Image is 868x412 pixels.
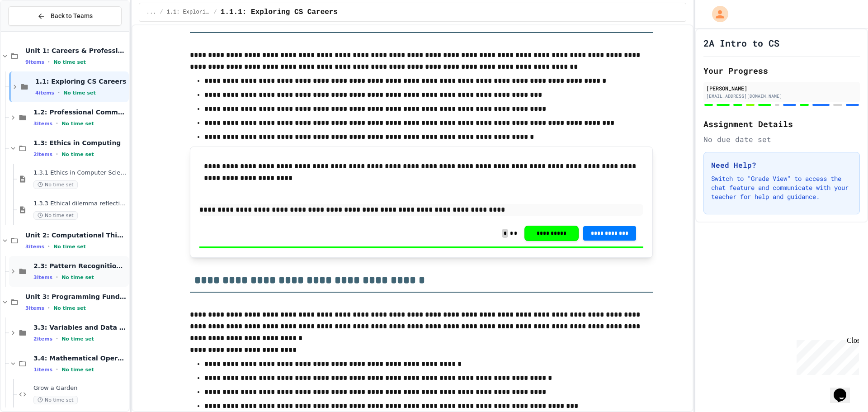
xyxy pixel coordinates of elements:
span: Grow a Garden [33,384,127,392]
span: No time set [33,211,78,220]
span: 3 items [33,121,52,127]
span: • [56,274,58,281]
span: • [56,366,58,373]
h2: Assignment Details [703,118,860,130]
span: 2.3: Pattern Recognition & Decomposition [33,262,127,270]
span: 1.3: Ethics in Computing [33,139,127,147]
div: [PERSON_NAME] [706,84,857,92]
span: • [56,335,58,342]
p: Switch to "Grade View" to access the chat feature and communicate with your teacher for help and ... [711,174,852,201]
span: No time set [61,275,94,280]
span: • [48,58,50,66]
span: • [56,151,58,158]
span: Unit 3: Programming Fundamentals [25,293,127,301]
span: 1.3.3 Ethical dilemma reflections [33,200,127,208]
span: 9 items [25,59,44,65]
span: No time set [61,367,94,373]
span: / [160,9,163,16]
span: 1 items [33,367,52,373]
span: • [48,243,50,250]
span: / [214,9,217,16]
div: [EMAIL_ADDRESS][DOMAIN_NAME] [706,93,857,99]
span: • [56,120,58,127]
span: No time set [53,244,86,250]
span: 3.3: Variables and Data Types [33,323,127,331]
iframe: chat widget [830,376,859,403]
span: 3 items [25,305,44,311]
span: 3.4: Mathematical Operators [33,354,127,362]
span: • [48,304,50,312]
span: No time set [53,305,86,311]
span: 1.1.1: Exploring CS Careers [221,7,338,18]
span: • [58,89,60,96]
span: No time set [61,336,94,342]
span: 2 items [33,336,52,342]
span: No time set [61,152,94,157]
iframe: chat widget [793,336,859,375]
h2: Your Progress [703,64,860,77]
span: No time set [63,90,96,96]
button: Back to Teams [8,6,122,26]
span: No time set [33,396,78,404]
span: 3 items [25,244,44,250]
span: No time set [33,180,78,189]
span: 3 items [33,275,52,280]
span: No time set [61,121,94,127]
span: No time set [53,59,86,65]
h1: 2A Intro to CS [703,37,779,49]
span: ... [146,9,156,16]
span: 1.1: Exploring CS Careers [167,9,210,16]
div: No due date set [703,134,860,145]
span: 1.2: Professional Communication [33,108,127,116]
h3: Need Help? [711,160,852,170]
span: 1.3.1 Ethics in Computer Science [33,169,127,177]
span: Unit 2: Computational Thinking & Problem-Solving [25,231,127,239]
span: 4 items [35,90,54,96]
span: 1.1: Exploring CS Careers [35,77,127,85]
div: My Account [703,4,731,24]
span: Back to Teams [51,11,93,21]
div: Chat with us now!Close [4,4,62,57]
span: Unit 1: Careers & Professionalism [25,47,127,55]
span: 2 items [33,152,52,157]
